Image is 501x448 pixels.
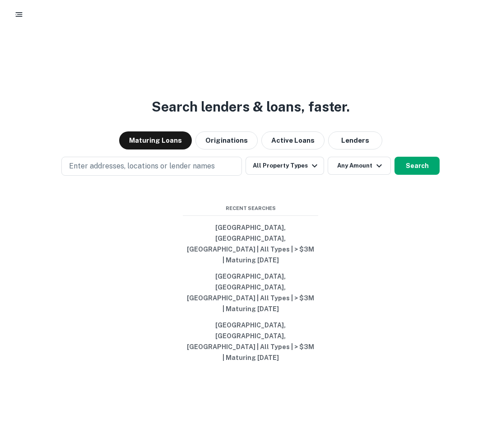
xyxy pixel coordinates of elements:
p: Enter addresses, locations or lender names [69,161,215,172]
button: [GEOGRAPHIC_DATA], [GEOGRAPHIC_DATA], [GEOGRAPHIC_DATA] | All Types | > $3M | Maturing [DATE] [183,268,318,317]
button: Search [394,157,440,175]
button: [GEOGRAPHIC_DATA], [GEOGRAPHIC_DATA], [GEOGRAPHIC_DATA] | All Types | > $3M | Maturing [DATE] [183,317,318,366]
button: Any Amount [328,157,391,175]
span: Recent Searches [183,205,318,212]
button: All Property Types [246,157,324,175]
button: Maturing Loans [119,131,192,149]
button: Originations [195,131,258,149]
button: Enter addresses, locations or lender names [61,157,242,176]
button: [GEOGRAPHIC_DATA], [GEOGRAPHIC_DATA], [GEOGRAPHIC_DATA] | All Types | > $3M | Maturing [DATE] [183,219,318,268]
button: Lenders [328,131,382,149]
h3: Search lenders & loans, faster. [152,97,350,117]
button: Active Loans [261,131,325,149]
